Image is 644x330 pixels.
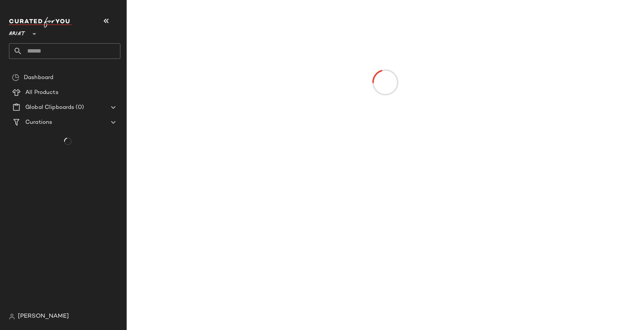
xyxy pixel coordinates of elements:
[74,103,83,112] span: (0)
[9,314,15,320] img: svg%3e
[25,88,59,97] span: All Products
[9,17,72,28] img: cfy_white_logo.C9jOOHJF.svg
[25,103,74,112] span: Global Clipboards
[24,73,53,82] span: Dashboard
[12,74,19,81] img: svg%3e
[25,118,52,127] span: Curations
[18,312,69,321] span: [PERSON_NAME]
[9,25,25,39] span: Ariat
